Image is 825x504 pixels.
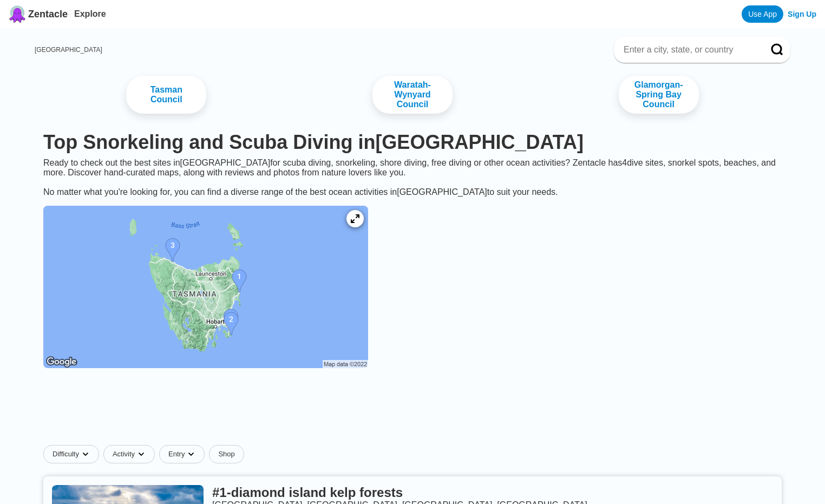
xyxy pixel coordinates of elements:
span: Difficulty [53,450,79,459]
a: Tasman Council [126,76,206,114]
a: Glamorgan-Spring Bay Council [619,76,699,114]
img: dropdown caret [81,450,90,459]
a: Shop [209,445,244,463]
button: Activitydropdown caret [103,445,159,463]
a: Zentacle logoZentacle [9,5,68,23]
div: Ready to check out the best sites in [GEOGRAPHIC_DATA] for scuba diving, snorkeling, shore diving... [35,158,790,197]
img: dropdown caret [187,450,195,459]
button: Difficultydropdown caret [43,445,103,463]
a: Sign Up [788,10,816,18]
button: Entrydropdown caret [159,445,209,463]
h1: Top Snorkeling and Scuba Diving in [GEOGRAPHIC_DATA] [43,131,782,154]
img: Tasmania dive site map [43,206,368,368]
a: Waratah-Wynyard Council [372,76,453,114]
a: Tasmania dive site map [35,197,377,379]
span: Zentacle [28,9,68,20]
input: Enter a city, state, or country [623,44,756,55]
a: Explore [74,9,106,18]
span: Activity [113,450,135,459]
span: Entry [168,450,185,459]
img: dropdown caret [137,450,146,459]
img: Zentacle logo [9,5,26,23]
a: [GEOGRAPHIC_DATA] [35,46,102,54]
a: Use App [742,5,783,23]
